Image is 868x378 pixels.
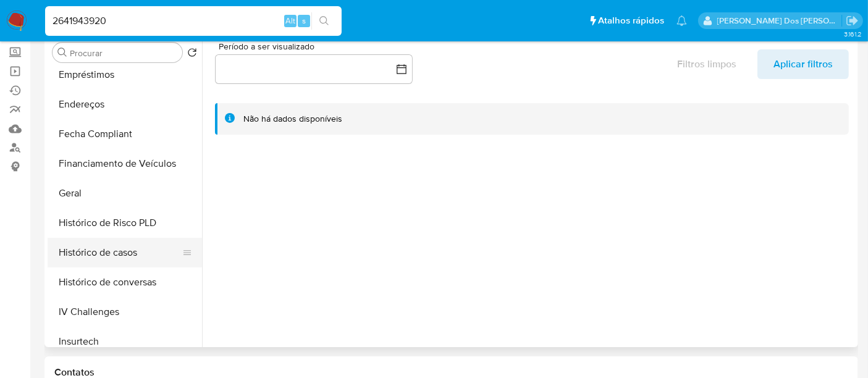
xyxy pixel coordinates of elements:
[48,297,202,327] button: IV Challenges
[48,208,202,238] button: Histórico de Risco PLD
[676,15,687,26] a: Notificações
[717,15,842,27] p: renato.lopes@mercadopago.com.br
[48,60,202,90] button: Empréstimos
[45,13,342,29] input: Pesquise usuários ou casos...
[844,29,862,39] span: 3.161.2
[48,238,192,267] button: Histórico de casos
[48,119,202,149] button: Fecha Compliant
[187,48,197,61] button: Retornar ao pedido padrão
[598,14,664,27] span: Atalhos rápidos
[846,14,859,27] a: Sair
[48,327,202,356] button: Insurtech
[48,149,202,178] button: Financiamento de Veículos
[285,15,295,27] span: Alt
[311,12,337,30] button: search-icon
[70,48,177,59] input: Procurar
[48,178,202,208] button: Geral
[48,90,202,119] button: Endereços
[302,15,306,27] span: s
[57,48,67,57] button: Procurar
[48,267,202,297] button: Histórico de conversas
